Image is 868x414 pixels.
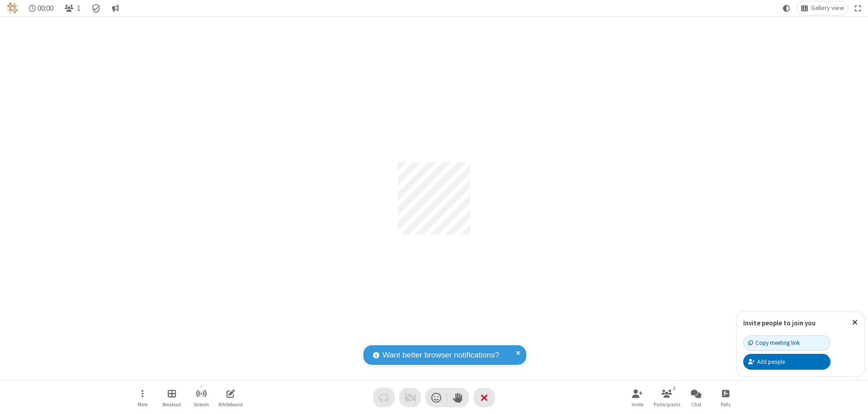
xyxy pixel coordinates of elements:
[108,1,123,15] button: Conversation
[743,319,816,327] label: Invite people to join you
[382,349,499,361] span: Want better browser notifications?
[721,402,731,407] span: Polls
[797,1,848,15] button: Change layout
[851,1,865,15] button: Fullscreen
[218,402,243,407] span: Whiteboard
[61,1,84,15] button: Open participant list
[743,354,830,369] button: Add people
[845,311,864,334] button: Close popover
[447,388,469,407] button: Raise hand
[137,402,147,407] span: More
[193,402,209,407] span: Stream
[25,1,57,15] div: Timer
[748,339,800,347] div: Copy meeting link
[779,1,794,15] button: Using system theme
[632,402,643,407] span: Invite
[77,4,80,13] span: 1
[373,388,395,407] button: Audio problem - check your Internet connection or call by phone
[38,4,53,13] span: 00:00
[654,402,680,407] span: Participants
[129,385,156,410] button: Open menu
[683,385,710,410] button: Open chat
[712,385,739,410] button: Open poll
[670,384,678,392] div: 1
[811,5,844,12] span: Gallery view
[162,402,181,407] span: Breakout
[425,388,447,407] button: Send a reaction
[624,385,651,410] button: Invite participants (⌘+Shift+I)
[7,3,18,14] img: QA Selenium DO NOT DELETE OR CHANGE
[743,335,830,351] button: Copy meeting link
[653,385,680,410] button: Open participant list
[399,388,421,407] button: Video
[188,385,215,410] button: Start streaming
[473,388,495,407] button: End or leave meeting
[88,1,105,15] div: Meeting details Encryption enabled
[158,385,185,410] button: Manage Breakout Rooms
[217,385,244,410] button: Open shared whiteboard
[691,402,702,407] span: Chat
